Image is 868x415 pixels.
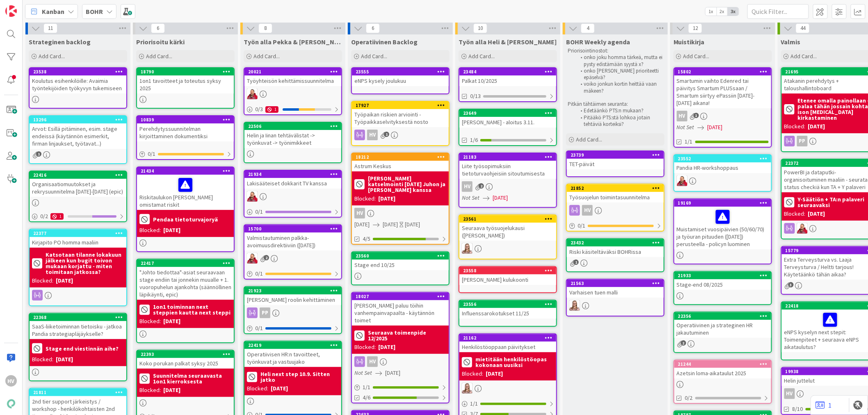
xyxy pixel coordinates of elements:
[354,208,365,219] div: HV
[688,23,702,33] span: 12
[797,136,808,146] div: PP
[473,23,487,33] span: 10
[569,300,580,311] img: IH
[137,123,234,141] div: Perehdytyssuunnitelman kirjoittaminen dokumentiksi
[816,400,832,410] a: 1
[30,179,126,197] div: Organisaatiomuutokset ja rekrysuunnitelma [DATE]-[DATE] (epic)
[30,211,126,221] div: 0/21
[459,161,556,179] div: Liite työsopimuksiin tietoturvaohjeisiin sitoutumisesta
[244,89,341,99] div: JS
[163,317,180,326] div: [DATE]
[244,191,341,202] div: JS
[361,52,387,60] span: Add Card...
[255,269,263,278] span: 0 / 1
[30,68,126,93] div: 23538Koulutus esihenkilöille: Avaimia työntekijöiden työkyvyn tukemiseen
[352,161,449,171] div: Astrum Keskus
[694,113,699,118] span: 1
[674,272,771,279] div: 21933
[244,171,341,189] div: 21934Lakisääteiset dokkarit TV kanssa
[258,23,272,33] span: 8
[678,313,771,319] div: 22356
[459,153,556,161] div: 21183
[352,109,449,127] div: Työpaikan riskien arviointi - Työpaikkaselvityksestä nosto
[678,156,771,162] div: 23552
[137,267,234,300] div: "Johto tiedottaa"-asiat seuraavaan stage endiin tai jonnekin muualle + 1. vuoropuhelun ajankohta ...
[244,233,341,251] div: Valmistautuminen palkka-avoimuusdirektiiviin ([DATE])
[352,153,449,161] div: 18212
[356,154,449,160] div: 18212
[139,226,161,235] div: Blocked:
[141,168,234,174] div: 21434
[30,314,126,321] div: 22368
[244,68,341,75] div: 20021
[459,223,556,241] div: Seuraava työsuojelukausi ([PERSON_NAME])
[384,132,389,137] span: 1
[352,382,449,392] div: 1/1
[366,23,380,33] span: 6
[459,68,556,86] div: 23484Palkat 10/2025
[567,246,664,257] div: Riski käsiteltäväksi BOHRissa
[677,176,688,186] img: JS
[30,123,126,149] div: Arvot: Esillä pitäminen, esim. stage endeissä (käytännön esimerkit, firman linjaukset, työtavat...)
[459,267,556,285] div: 23558[PERSON_NAME] kulukoonti
[244,342,341,349] div: 22419
[463,301,556,307] div: 23556
[244,308,341,318] div: PP
[139,317,161,326] div: Blocked:
[581,23,595,33] span: 4
[459,274,556,285] div: [PERSON_NAME] kulukoonti
[354,220,370,229] span: [DATE]
[255,207,263,216] span: 0 / 1
[244,38,342,46] span: Työn alla Pekka & Juhani
[352,102,449,127] div: 17927Työpaikan riskien arviointi - Työpaikkaselvityksestä nosto
[459,308,556,319] div: Influenssarokotukset 11/25
[677,111,688,121] div: HV
[582,205,593,216] div: HV
[86,7,103,16] b: BOHR
[567,239,664,257] div: 23432Riski käsiteltäväksi BOHRissa
[352,102,449,109] div: 17927
[352,130,449,140] div: HV
[141,260,234,266] div: 22417
[352,252,449,260] div: 23560
[352,75,449,86] div: eNPS kysely joulukuu
[459,215,556,241] div: 23561Seuraava työsuojelukausi ([PERSON_NAME])
[462,194,480,201] i: Not Set
[46,252,124,275] b: Katsotaan tilanne lokakuun jälkeen kun bugit toivon mukaan korjattu - miten toimitaan jatkossa?
[459,399,556,409] div: 1/1
[567,185,664,203] div: 21852Työsuojelun toimintasuunnitelma
[244,171,341,178] div: 21934
[463,110,556,116] div: 23649
[30,116,126,149] div: 13296Arvot: Esillä pitäminen, esim. stage endeissä (käytännön esimerkit, firman linjaukset, työta...
[244,225,341,233] div: 15700
[459,153,556,179] div: 21183Liite työsopimuksiin tietoturvaohjeisiin sitoutumisesta
[247,253,258,264] img: JS
[567,159,664,169] div: TET-päivät
[30,230,126,248] div: 22377Kirjapito PO homma maaliin
[247,191,258,202] img: JS
[244,294,341,305] div: [PERSON_NAME] roolin kehittäminen
[244,269,341,279] div: 0/1
[567,287,664,298] div: Varhaisen tuen malli
[459,38,557,46] span: Työn alla Heli & Iina
[571,152,664,158] div: 23739
[567,192,664,203] div: Työsuojelun toimintasuunnitelma
[479,183,484,189] span: 2
[30,314,126,339] div: 22368SaaS-liiketoiminnan tietoisku - jatkoa Pandia strategiapläjäykselle?
[39,52,65,60] span: Add Card...
[796,23,810,33] span: 44
[33,69,126,75] div: 23538
[674,68,771,75] div: 15802
[153,217,218,222] b: Pendaa tietoturvajoryä
[248,171,341,177] div: 21934
[254,52,280,60] span: Add Card...
[463,216,556,222] div: 23561
[717,7,728,16] span: 2x
[248,123,341,129] div: 22506
[678,200,771,206] div: 19169
[244,104,341,114] div: 0/31
[248,226,341,232] div: 15700
[244,225,341,251] div: 15700Valmistautuminen palkka-avoimuusdirektiiviin ([DATE])
[244,130,341,148] div: Helin ja Iinan tehtävälistat -> työnkuvat -> työnimikkeet
[265,106,279,113] div: 1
